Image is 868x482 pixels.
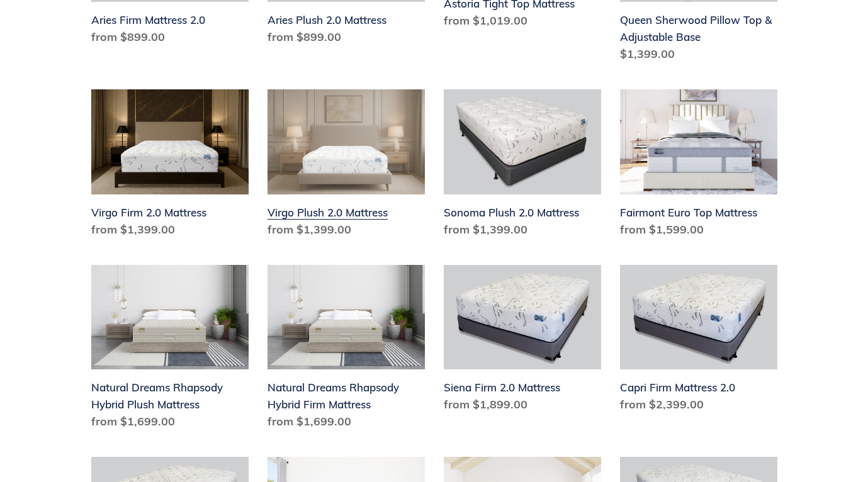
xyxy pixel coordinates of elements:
a: Fairmont Euro Top Mattress [620,89,777,243]
a: Siena Firm 2.0 Mattress [444,265,601,418]
a: Sonoma Plush 2.0 Mattress [444,89,601,243]
a: Natural Dreams Rhapsody Hybrid Firm Mattress [268,265,425,435]
a: Virgo Firm 2.0 Mattress [91,89,249,243]
a: Capri Firm Mattress 2.0 [620,265,777,418]
a: Virgo Plush 2.0 Mattress [268,89,425,243]
a: Natural Dreams Rhapsody Hybrid Plush Mattress [91,265,249,435]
